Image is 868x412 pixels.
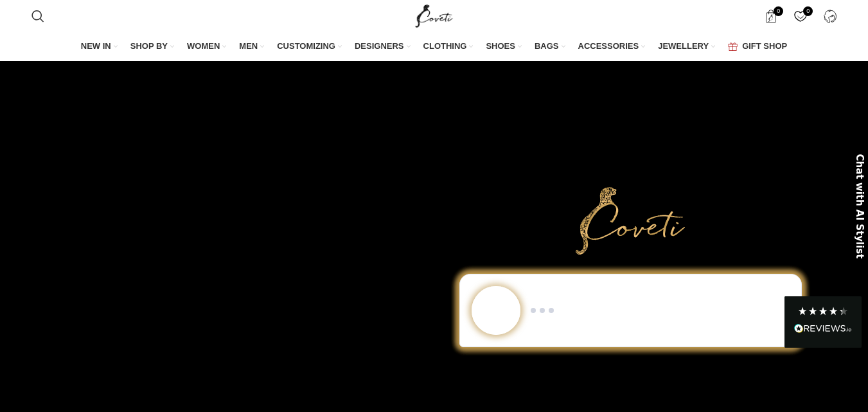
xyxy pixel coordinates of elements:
[658,40,709,52] span: JEWELLERY
[423,33,474,60] a: CLOTHING
[757,3,784,29] a: 0
[130,33,174,60] a: SHOP BY
[742,40,787,52] span: GIFT SHOP
[277,33,342,60] a: CUSTOMIZING
[576,187,685,254] img: Primary Gold
[130,40,168,52] span: SHOP BY
[784,296,862,348] div: Read All Reviews
[277,40,335,52] span: CUSTOMIZING
[794,321,852,338] div: Read All Reviews
[578,40,639,52] span: ACCESSORIES
[787,3,813,29] div: My Wishlist
[25,3,51,29] a: Search
[355,40,404,52] span: DESIGNERS
[412,10,456,21] a: Site logo
[450,274,811,347] div: Chat to Shop demo
[794,324,852,333] img: REVIEWS.io
[535,40,559,52] span: BAGS
[787,3,813,29] a: 0
[355,33,411,60] a: DESIGNERS
[728,42,738,51] img: GiftBag
[797,306,849,316] div: 4.28 Stars
[187,33,226,60] a: WOMEN
[803,6,813,16] span: 0
[81,33,118,60] a: NEW IN
[25,33,843,60] div: Main navigation
[535,33,565,60] a: BAGS
[187,40,220,52] span: WOMEN
[774,6,783,16] span: 0
[728,33,787,60] a: GIFT SHOP
[239,33,264,60] a: MEN
[578,33,646,60] a: ACCESSORIES
[239,40,258,52] span: MEN
[423,40,467,52] span: CLOTHING
[658,33,715,60] a: JEWELLERY
[81,40,111,52] span: NEW IN
[486,33,522,60] a: SHOES
[486,40,515,52] span: SHOES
